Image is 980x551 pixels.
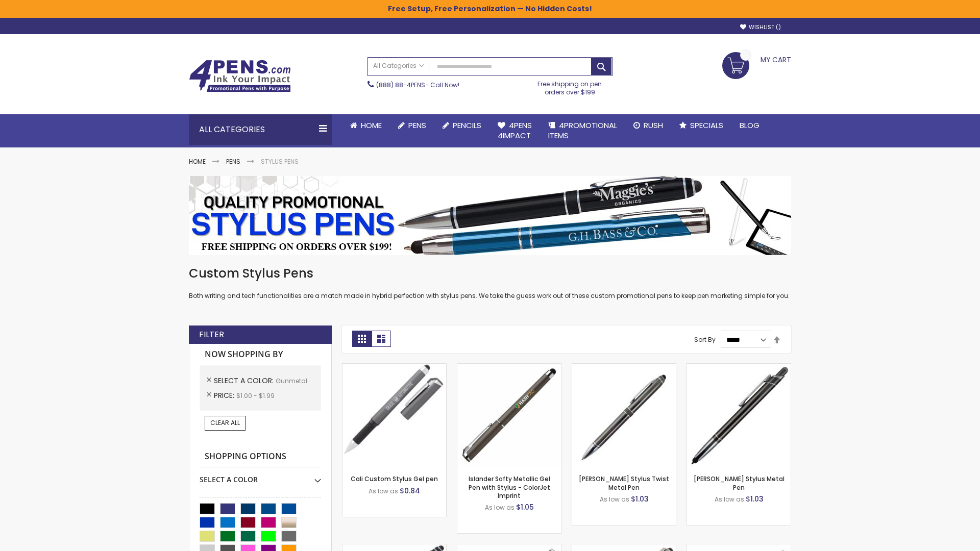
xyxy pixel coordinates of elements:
[644,120,663,131] span: Rush
[548,120,617,141] span: 4PROMOTIONAL ITEMS
[489,114,540,147] a: 4Pens4impact
[687,364,791,467] img: Olson Stylus Metal Pen-Gunmetal
[189,60,291,92] img: 4Pens Custom Pens and Promotional Products
[400,486,420,496] span: $0.84
[715,495,744,504] span: As low as
[189,114,332,145] div: All Categories
[200,446,321,468] strong: Shopping Options
[434,114,489,137] a: Pencils
[189,265,791,300] div: Both writing and tech functionalities are a match made in hybrid perfection with stylus pens. We ...
[342,114,390,137] a: Home
[625,114,671,137] a: Rush
[342,363,446,372] a: Cali Custom Stylus Gel pen-Gunmetal
[469,474,550,499] a: Islander Softy Metallic Gel Pen with Stylus - ColorJet Imprint
[600,495,629,504] span: As low as
[687,363,791,372] a: Olson Stylus Metal Pen-Gunmetal
[740,23,781,31] a: Wishlist
[671,114,731,137] a: Specials
[189,157,206,166] a: Home
[200,344,321,365] strong: Now Shopping by
[200,467,321,485] div: Select A Color
[540,114,625,147] a: 4PROMOTIONALITEMS
[214,390,236,400] span: Price
[199,329,224,340] strong: Filter
[572,363,676,372] a: Colter Stylus Twist Metal Pen-Gunmetal
[516,502,534,512] span: $1.05
[746,494,764,504] span: $1.03
[579,474,669,491] a: [PERSON_NAME] Stylus Twist Metal Pen
[376,81,425,89] a: (888) 88-4PENS
[457,364,561,467] img: Islander Softy Metallic Gel Pen with Stylus - ColorJet Imprint-Gunmetal
[408,120,426,131] span: Pens
[694,335,716,344] label: Sort By
[214,375,276,386] span: Select A Color
[361,120,382,131] span: Home
[369,487,398,495] span: As low as
[261,157,299,166] strong: Stylus Pens
[457,363,561,372] a: Islander Softy Metallic Gel Pen with Stylus - ColorJet Imprint-Gunmetal
[210,418,240,427] span: Clear All
[485,503,514,512] span: As low as
[276,377,307,385] span: Gunmetal
[731,114,768,137] a: Blog
[226,157,240,166] a: Pens
[390,114,434,137] a: Pens
[376,81,459,89] span: - Call Now!
[236,391,275,400] span: $1.00 - $1.99
[694,474,785,491] a: [PERSON_NAME] Stylus Metal Pen
[351,474,438,483] a: Cali Custom Stylus Gel pen
[352,331,372,347] strong: Grid
[368,58,429,74] a: All Categories
[189,265,791,282] h1: Custom Stylus Pens
[453,120,481,131] span: Pencils
[205,416,246,430] a: Clear All
[373,62,424,70] span: All Categories
[498,120,532,141] span: 4Pens 4impact
[527,76,613,96] div: Free shipping on pen orders over $199
[631,494,649,504] span: $1.03
[572,364,676,467] img: Colter Stylus Twist Metal Pen-Gunmetal
[690,120,723,131] span: Specials
[189,176,791,255] img: Stylus Pens
[740,120,759,131] span: Blog
[342,364,446,467] img: Cali Custom Stylus Gel pen-Gunmetal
